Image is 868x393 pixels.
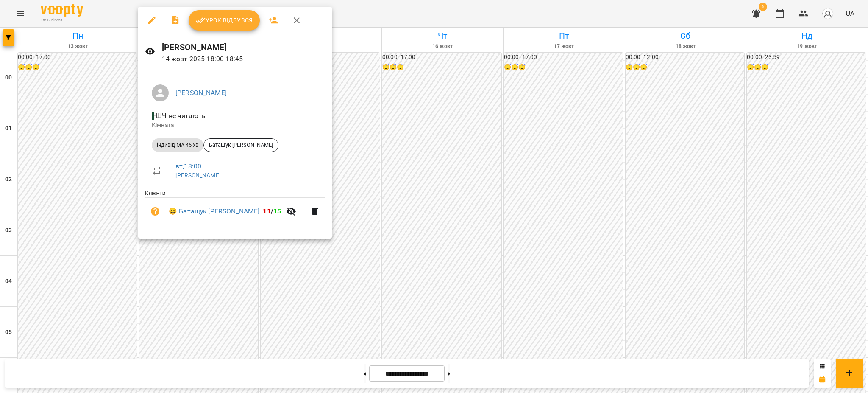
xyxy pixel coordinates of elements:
[152,112,207,120] span: - ШЧ не читають
[273,207,281,215] span: 15
[175,172,221,179] a: [PERSON_NAME]
[152,121,318,129] p: Кімната
[189,10,260,31] button: Урок відбувся
[263,207,281,215] b: /
[169,206,259,216] a: 😀 Батащук [PERSON_NAME]
[152,141,203,149] span: індивід МА 45 хв
[145,189,325,228] ul: Клієнти
[263,207,270,215] span: 11
[175,162,201,170] a: вт , 18:00
[175,89,227,97] a: [PERSON_NAME]
[204,141,278,149] span: Батащук [PERSON_NAME]
[162,54,325,64] p: 14 жовт 2025 18:00 - 18:45
[162,41,325,54] h6: [PERSON_NAME]
[195,15,253,25] span: Урок відбувся
[145,201,165,222] button: Візит ще не сплачено. Додати оплату?
[203,138,278,152] div: Батащук [PERSON_NAME]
